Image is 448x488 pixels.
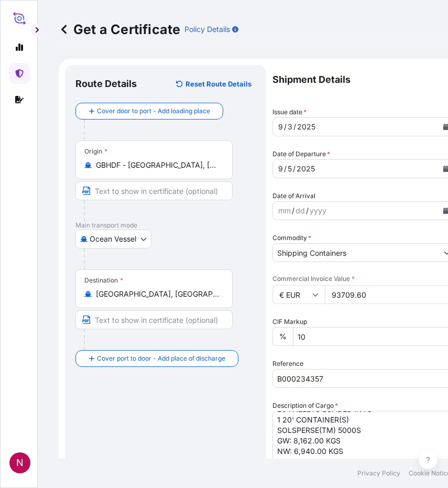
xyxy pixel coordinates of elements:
p: Policy Details [184,24,230,35]
div: / [292,204,294,217]
div: / [306,204,309,217]
div: month, [277,121,284,133]
div: month, [277,204,292,217]
label: Reference [272,359,303,369]
button: Reset Route Details [171,75,256,92]
div: day, [294,204,306,217]
span: N [16,458,24,468]
span: Ocean Vessel [90,234,136,244]
p: Route Details [75,78,137,90]
div: year, [296,162,316,175]
input: Text to appear on certificate [75,181,233,200]
p: Main transport mode [75,221,256,230]
p: Reset Route Details [185,79,252,89]
span: Date of Departure [272,149,330,159]
p: Get a Certificate [59,21,180,38]
button: Select transport [75,230,151,248]
div: / [284,121,287,133]
div: day, [287,162,293,175]
span: Cover door to port - Add loading place [97,106,210,116]
label: CIF Markup [272,317,307,327]
label: Commodity [272,233,311,243]
input: Origin [96,160,220,170]
input: Text to appear on certificate [75,310,233,329]
div: year, [296,121,316,133]
input: Type to search commodity [273,243,438,262]
button: Cover door to port - Add loading place [75,103,223,120]
div: Origin [84,147,107,156]
span: Issue date [272,107,307,117]
input: Destination [96,289,220,299]
button: Cover port to door - Add place of discharge [75,350,238,367]
a: Privacy Policy [357,469,400,478]
span: Date of Arrival [272,191,315,201]
div: / [293,121,296,133]
label: Description of Cargo [272,400,338,411]
div: month, [277,162,284,175]
div: year, [309,204,327,217]
div: day, [287,121,293,133]
div: / [293,162,296,175]
div: / [284,162,287,175]
div: Destination [84,276,123,285]
span: Cover port to door - Add place of discharge [97,353,225,364]
div: % [272,327,293,346]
